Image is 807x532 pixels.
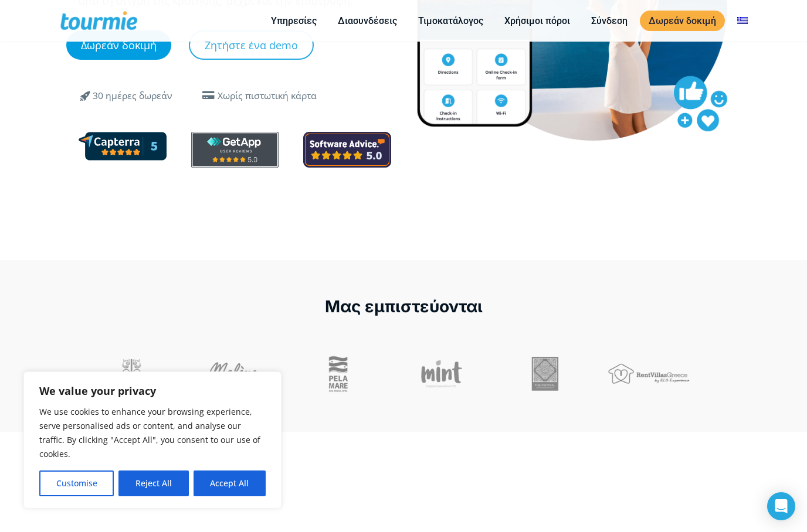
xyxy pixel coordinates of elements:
[640,11,725,31] a: Δωρεάν δοκιμή
[218,89,317,103] div: Χωρίς πιστωτική κάρτα
[194,470,266,496] button: Accept All
[72,88,100,103] span: 
[66,30,171,60] a: Δωρεάν δοκιμή
[496,13,579,28] a: Χρήσιμοι πόροι
[582,13,636,28] a: Σύνδεση
[39,384,266,398] p: We value your privacy
[409,13,492,28] a: Τιμοκατάλογος
[189,30,314,60] a: Ζητήστε ένα demo
[39,405,266,461] p: We use cookies to enhance your browsing experience, serve personalised ads or content, and analys...
[93,89,172,103] div: 30 ημέρες δωρεάν
[199,91,218,100] span: 
[767,492,795,520] div: Open Intercom Messenger
[118,470,188,496] button: Reject All
[329,13,406,28] a: Διασυνδέσεις
[262,13,325,28] a: Υπηρεσίες
[39,470,114,496] button: Customise
[12,295,795,318] div: Μας εμπιστεύονται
